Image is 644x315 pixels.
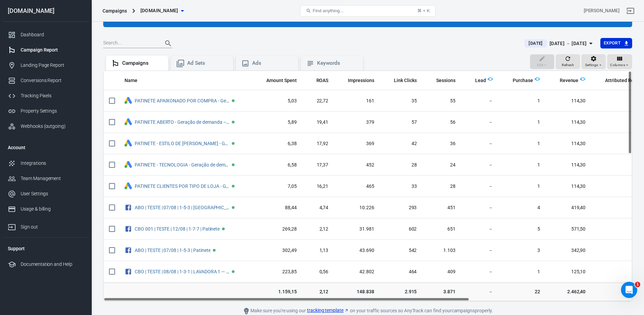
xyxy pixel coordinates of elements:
span: － [466,162,493,169]
span: 28 [385,162,417,169]
span: － [466,247,493,254]
span: 1 [596,269,644,275]
span: 33 [385,183,417,190]
span: casatech-es.com [140,6,178,15]
span: Amount Spent [266,77,297,84]
span: 10.226 [339,204,374,211]
span: 571,50 [551,226,586,233]
span: 451 [427,204,456,211]
span: Find anything... [313,8,343,13]
img: Logo [580,76,585,82]
span: The number of clicks on links within the ad that led to advertiser-specified destinations [385,76,417,84]
button: Settings [581,54,606,69]
span: 452 [339,162,374,169]
span: 16 [596,289,644,295]
span: Refresh [562,62,574,68]
span: 16,21 [308,183,329,190]
svg: Facebook Ads [125,203,132,212]
span: PATINETE ABERTO - Geração de demanda – 2025-08-13 #4 [135,120,230,124]
span: 31.981 [339,226,374,233]
span: 114,30 [551,183,586,190]
div: ⌘ + K [417,8,430,13]
span: 302,49 [258,247,297,254]
a: PATINETE - TECNOLOGIA - Geração de demanda – [DATE] #3 [135,162,262,168]
span: Name [125,77,146,84]
a: CBO 001 | TESTE | 12/08 | 1-7-7 | Patinete [135,226,220,232]
span: The total conversions attributed according to your ad network (Facebook, Google, etc.) [596,76,644,84]
span: 7 [596,226,644,233]
span: 36 [427,140,456,147]
span: The estimated total amount of money you've spent on your campaign, ad set or ad during its schedule. [266,76,297,84]
span: Active [213,249,216,252]
span: Purchase [513,77,533,84]
span: － [466,183,493,190]
span: Active [232,99,235,102]
span: 465 [339,183,374,190]
div: Usage & billing [21,205,84,213]
span: The number of times your ads were on screen. [348,76,374,84]
div: Integrations [21,160,84,167]
span: 43.690 [339,247,374,254]
span: Active [222,228,225,230]
span: 269,28 [258,226,297,233]
span: 5,89 [258,119,297,126]
span: Active [232,185,235,188]
a: ABO | TESTE | 07/08 | 1-5-3 | [GEOGRAPHIC_DATA] [135,205,239,210]
span: Revenue [560,77,579,84]
span: 1 [504,162,540,169]
div: Ad Sets [187,60,228,67]
div: [DATE] － [DATE] [550,39,587,48]
span: 1 [596,247,644,254]
span: 4 [504,204,540,211]
span: Attributed Results [605,77,644,84]
div: Webhooks (outgoing) [21,123,84,130]
span: CBO | TESTE | 08/08 | 1-3-1 | LAVADORA 1 — COMPRAS/COMPRADORES ENVOLVIDOS [135,269,230,274]
span: 2.462,40 [551,289,586,295]
span: 1 [504,119,540,126]
span: Active [232,121,235,123]
span: Total revenue calculated by AnyTrack. [560,76,579,84]
span: PATINETE CLIENTES POR TIPO DE LOJA - Geração de demanda – 2025-08-13 [135,184,230,189]
span: The estimated total amount of money you've spent on your campaign, ad set or ad during its schedule. [258,76,297,84]
span: 148.838 [339,289,374,295]
div: Team Management [21,175,84,182]
a: Sign out [2,217,89,235]
span: The number of times your ads were on screen. [339,76,374,84]
span: 5,03 [258,98,297,104]
div: Tracking Pixels [21,92,84,99]
span: 22,72 [308,98,329,104]
a: Tracking Pixels [2,88,89,103]
span: 1.103 [427,247,456,254]
div: Google Ads [125,118,132,126]
a: User Settings [2,186,89,201]
a: Team Management [2,171,89,186]
span: 1 [504,183,540,190]
span: 19,41 [308,119,329,126]
span: 1 [504,98,540,104]
span: 369 [339,140,374,147]
span: 3.871 [427,289,456,295]
a: Landing Page Report [2,58,89,73]
span: 24 [427,162,456,169]
button: [DOMAIN_NAME] [138,4,186,17]
a: Campaign Report [2,42,89,58]
span: Sessions [436,77,456,84]
span: 2.915 [385,289,417,295]
span: 114,30 [551,140,586,147]
span: Columns [610,62,625,68]
a: Dashboard [2,27,89,42]
span: Purchase [504,77,533,84]
div: scrollable content [104,71,632,301]
span: Active [232,163,235,166]
span: Lead [466,77,486,84]
input: Search... [103,39,157,48]
span: [DATE] [526,40,545,47]
span: － [596,162,644,169]
span: － [466,204,493,211]
img: Logo [535,76,540,82]
a: Sign out [622,3,639,19]
a: Property Settings [2,103,89,119]
span: 5 [504,226,540,233]
span: 2,12 [308,226,329,233]
span: 223,85 [258,269,297,275]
